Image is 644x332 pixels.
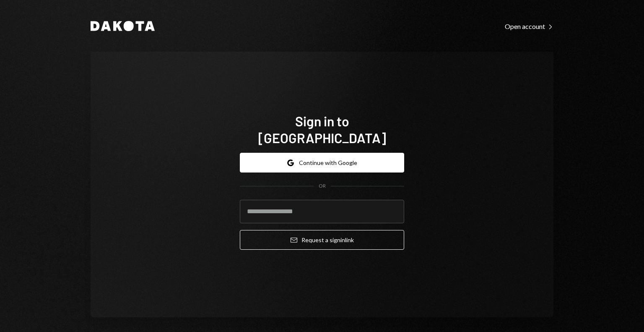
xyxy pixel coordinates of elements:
div: OR [319,183,326,190]
div: Open account [505,22,553,31]
button: Request a signinlink [240,230,404,250]
a: Open account [505,21,553,31]
h1: Sign in to [GEOGRAPHIC_DATA] [240,112,404,146]
button: Continue with Google [240,153,404,173]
